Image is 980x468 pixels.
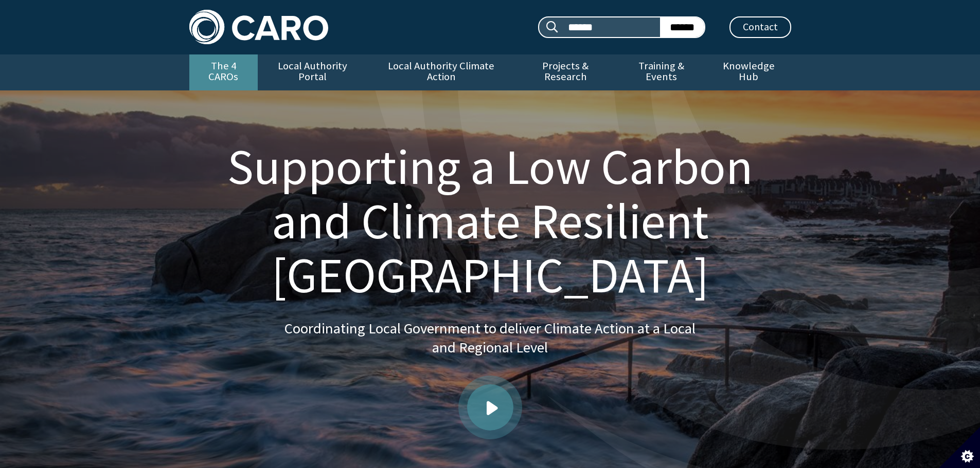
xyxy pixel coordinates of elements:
a: The 4 CAROs [189,54,258,90]
h1: Supporting a Low Carbon and Climate Resilient [GEOGRAPHIC_DATA] [202,140,779,303]
a: Training & Events [616,54,706,90]
button: Set cookie preferences [939,427,980,468]
a: Contact [729,16,791,38]
a: Local Authority Portal [258,54,368,90]
img: Caro logo [189,10,328,44]
p: Coordinating Local Government to deliver Climate Action at a Local and Regional Level [284,319,696,358]
a: Local Authority Climate Action [368,54,514,90]
a: Play video [467,384,513,430]
a: Projects & Research [514,54,616,90]
a: Knowledge Hub [706,54,791,90]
